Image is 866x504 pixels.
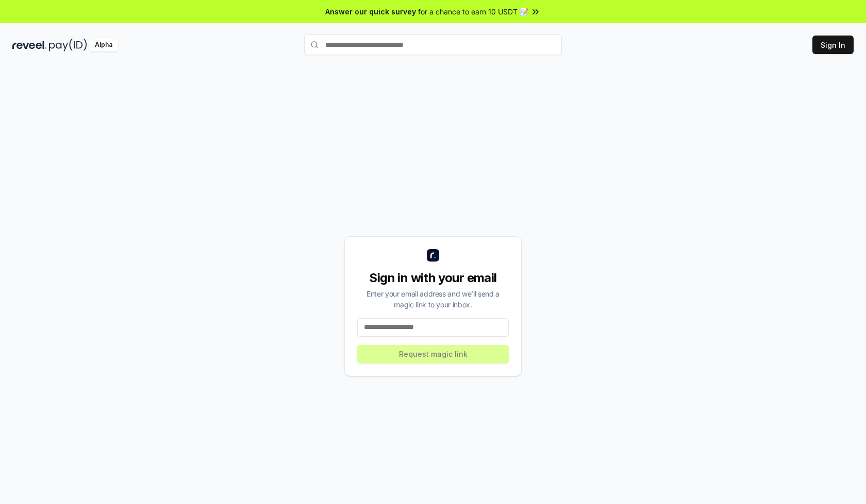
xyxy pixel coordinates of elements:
[418,6,528,17] span: for a chance to earn 10 USDT 📝
[49,39,87,51] img: pay_id
[357,270,509,286] div: Sign in with your email
[89,39,118,51] div: Alpha
[357,288,509,310] div: Enter your email address and we’ll send a magic link to your inbox.
[812,36,854,54] button: Sign In
[325,6,416,17] span: Answer our quick survey
[427,249,439,262] img: logo_small
[12,39,47,51] img: reveel_dark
